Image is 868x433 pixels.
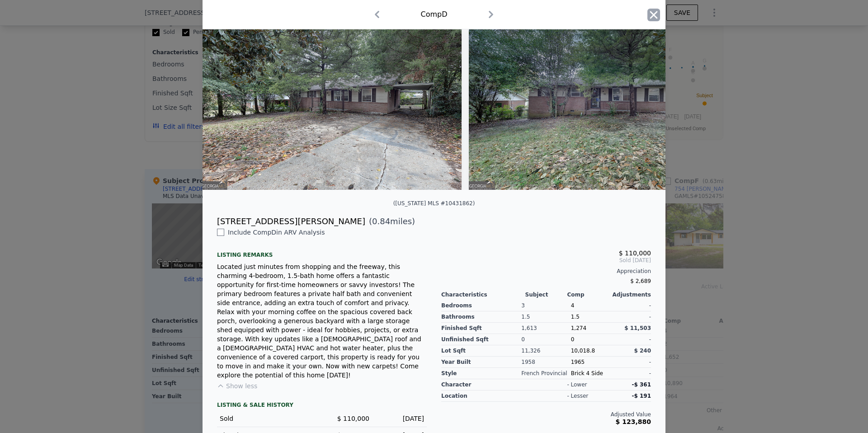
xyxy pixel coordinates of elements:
div: Finished Sqft [441,323,521,334]
div: location [441,391,525,402]
div: 11,326 [521,345,571,357]
button: Show less [217,381,257,391]
div: character [441,379,525,391]
div: [STREET_ADDRESS][PERSON_NAME] [217,215,365,228]
div: Subject [525,291,567,298]
div: ([US_STATE] MLS #10431862) [393,200,475,207]
div: Listing remarks [217,244,427,259]
span: 4 [571,302,575,309]
div: - [611,334,651,345]
div: 1958 [521,357,571,368]
span: ( miles) [365,215,415,228]
span: $ 110,000 [337,415,369,422]
div: Unfinished Sqft [441,334,521,345]
div: Brick 4 Side [571,368,611,379]
div: - lower [567,381,587,388]
div: 1.5 [571,311,611,323]
div: Located just minutes from shopping and the freeway, this charming 4-bedroom, 1.5-bath home offers... [217,262,427,380]
div: - [611,300,651,311]
div: [DATE] [377,414,424,423]
span: -$ 191 [632,393,651,399]
div: 1.5 [521,311,571,323]
span: $ 240 [634,348,651,354]
span: 0.84 [372,216,390,226]
span: -$ 361 [632,381,651,388]
span: $ 2,689 [630,278,651,284]
div: 3 [521,300,571,311]
div: Style [441,368,521,379]
div: 0 [521,334,571,345]
span: Include Comp D in ARV Analysis [224,229,329,236]
div: Year Built [441,357,521,368]
div: - lesser [567,392,588,400]
div: Comp [567,291,609,298]
div: 1965 [571,357,611,368]
div: Sold [220,414,315,423]
div: Adjusted Value [441,411,651,418]
img: Property Img [469,16,729,190]
div: Bedrooms [441,300,521,311]
div: Characteristics [441,291,525,298]
div: - [611,311,651,323]
img: Property Img [201,16,462,190]
div: Appreciation [441,268,651,275]
div: Comp D [420,9,447,20]
span: 10,018.8 [571,348,595,354]
div: - [611,357,651,368]
span: 0 [571,336,575,343]
div: Bathrooms [441,311,521,323]
div: French Provincial [521,368,571,379]
div: - [611,368,651,379]
div: LISTING & SALE HISTORY [217,401,427,410]
div: Adjustments [609,291,651,298]
span: 1,274 [571,325,586,331]
div: 1,613 [521,323,571,334]
span: $ 11,503 [624,325,651,331]
div: Lot Sqft [441,345,521,357]
span: Sold [DATE] [441,257,651,264]
span: $ 123,880 [616,418,651,425]
span: $ 110,000 [619,249,651,257]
